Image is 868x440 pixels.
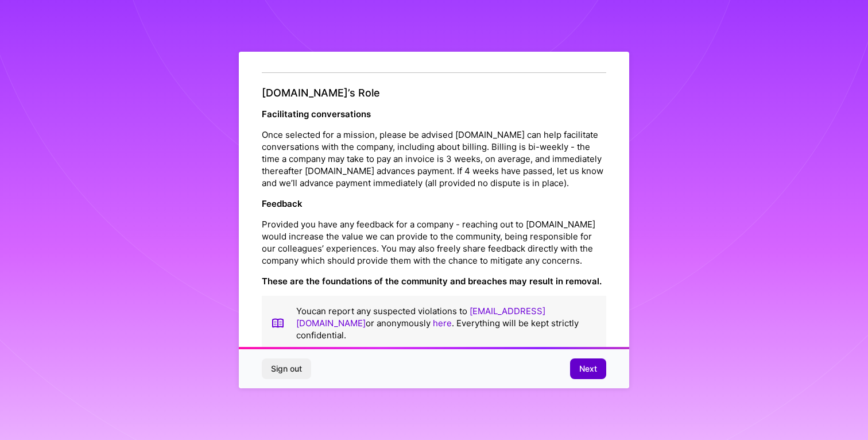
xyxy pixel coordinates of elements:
span: Sign out [271,363,302,375]
p: Once selected for a mission, please be advised [DOMAIN_NAME] can help facilitate conversations wi... [262,129,606,189]
a: here [433,318,452,329]
button: Sign out [262,358,311,379]
p: Provided you have any feedback for a company - reaching out to [DOMAIN_NAME] would increase the v... [262,218,606,267]
p: You can report any suspected violations to or anonymously . Everything will be kept strictly conf... [296,305,597,341]
strong: Facilitating conversations [262,109,371,119]
img: book icon [271,305,285,341]
h4: [DOMAIN_NAME]’s Role [262,87,606,99]
span: Next [579,363,597,375]
a: [EMAIL_ADDRESS][DOMAIN_NAME] [296,306,545,329]
button: Next [570,358,606,379]
strong: Feedback [262,198,303,209]
strong: These are the foundations of the community and breaches may result in removal. [262,276,602,287]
